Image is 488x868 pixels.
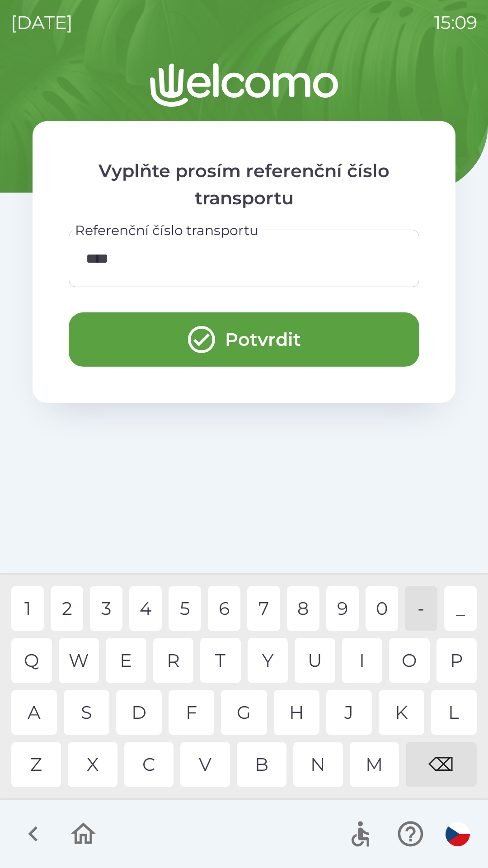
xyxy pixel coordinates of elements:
img: Logo [33,63,455,107]
label: Referenční číslo transportu [75,221,258,240]
button: Potvrdit [69,312,419,367]
p: 15:09 [434,9,477,36]
img: cs flag [446,822,470,846]
p: Vyplňte prosím referenční číslo transportu [69,157,419,212]
p: [DATE] [11,9,73,36]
